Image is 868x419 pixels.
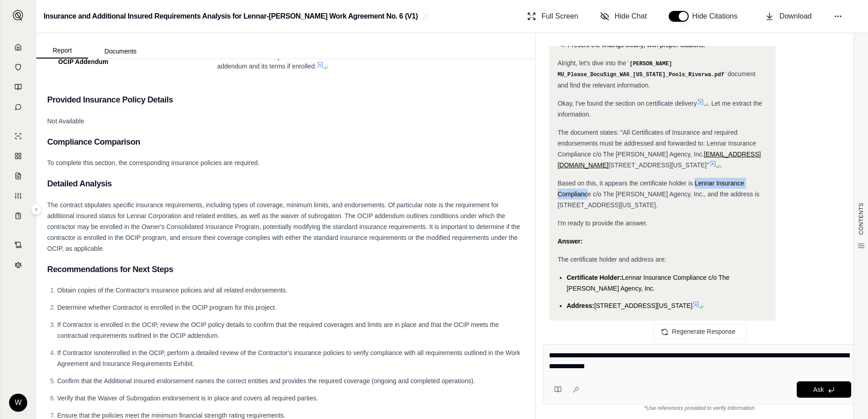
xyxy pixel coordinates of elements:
[594,302,693,309] span: [STREET_ADDRESS][US_STATE]
[557,180,759,209] span: Based on this, it appears the certificate holder is Lennar Insurance Compliance c/o The [PERSON_N...
[542,11,578,22] span: Full Screen
[57,377,475,385] span: Confirm that the Additional Insured endorsement names the correct entities and provides the requi...
[779,11,812,22] span: Download
[47,201,520,252] span: The contract stipulates specific insurance requirements, including types of coverage, minimum lim...
[567,41,705,49] span: Present the findings clearly, with proper citations.
[99,349,107,356] span: not
[47,117,84,125] span: Not Available
[720,161,722,169] span: .
[6,98,30,116] a: Chat
[761,7,815,25] button: Download
[6,167,30,185] a: Claim Coverage
[6,207,30,225] a: Coverage Table
[672,328,735,335] span: Regenerate Response
[6,256,30,274] a: Legal Search Engine
[858,203,865,235] span: CONTENTS
[58,58,108,65] span: OCIP Addendum
[567,302,594,309] span: Address:
[557,70,755,89] span: document and find the relevant information.
[47,134,524,150] h3: Compliance Comparison
[9,6,27,24] button: Expand sidebar
[557,238,582,245] strong: Answer:
[57,412,286,419] span: Ensure that the policies meet the minimum financial strength rating requirements.
[44,8,418,24] h2: Insurance and Additional Insured Requirements Analysis for Lennar-[PERSON_NAME] Work Agreement No...
[557,100,762,118] span: . Let me extract the information.
[47,92,524,108] h3: Provided Insurance Policy Details
[557,219,647,227] span: I'm ready to provide the answer.
[557,151,761,169] a: [EMAIL_ADDRESS][DOMAIN_NAME]
[47,261,524,278] h3: Recommendations for Next Steps
[557,256,666,263] span: The certificate holder and address are:
[57,321,499,339] span: If Contractor is enrolled in the OCIP, review the OCIP policy details to confirm that the require...
[6,147,30,165] a: Policy Comparisons
[543,404,857,412] div: *Use references provided to verify information.
[6,187,30,205] a: Custom Report
[557,100,697,107] span: Okay, I've found the section on certificate delivery
[608,161,709,169] span: [STREET_ADDRESS][US_STATE]"
[6,38,30,56] a: Home
[57,304,276,311] span: Determine whether Contractor is enrolled in the OCIP program for this project.
[523,7,582,25] button: Full Screen
[88,44,153,58] button: Documents
[57,395,318,402] span: Verify that the Waiver of Subrogation endorsement is in place and covers all required parties.
[31,204,42,215] button: Expand sidebar
[557,61,727,78] code: [PERSON_NAME] MU_Please_DocuSign_WA6_[US_STATE]_Pools_Riverwa.pdf
[567,274,621,281] span: Certificate Holder:
[6,58,30,76] a: Documents Vault
[57,287,287,294] span: Obtain copies of the Contractor's insurance policies and all related endorsements.
[567,274,729,292] span: Lennar Insurance Compliance c/o The [PERSON_NAME] Agency, Inc.
[6,127,30,145] a: Single Policy
[692,11,743,22] span: Hide Citations
[13,10,24,21] img: Expand sidebar
[9,394,27,412] div: W
[36,43,88,58] button: Report
[47,175,524,192] h3: Detailed Analysis
[6,78,30,96] a: Prompt Library
[6,236,30,254] a: Contract Analysis
[557,129,756,158] span: The document states: "All Certificates of Insurance and required endorsements must be addressed a...
[813,386,824,393] span: Ask
[797,381,851,398] button: Ask
[57,349,520,367] span: enrolled in the OCIP, perform a detailed review of the Contractor's insurance policies to verify ...
[615,11,647,22] span: Hide Chat
[557,59,626,67] span: Alright, let's dive into the
[57,349,99,356] span: If Contractor is
[653,324,747,339] button: Regenerate Response
[47,159,260,166] span: To complete this section, the corresponding insurance policies are required.
[597,7,651,25] button: Hide Chat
